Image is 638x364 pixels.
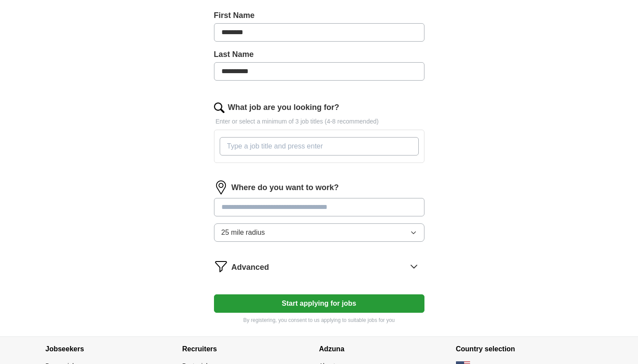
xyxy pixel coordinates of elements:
label: Last Name [214,49,424,60]
input: Type a job title and press enter [220,137,419,155]
button: 25 mile radius [214,223,424,242]
img: filter [214,259,228,273]
span: Advanced [232,262,269,273]
button: Start applying for jobs [214,294,424,313]
h4: Country selection [456,337,593,361]
p: Enter or select a minimum of 3 job titles (4-8 recommended) [214,117,424,126]
label: What job are you looking for? [228,102,339,113]
img: search.png [214,102,225,113]
label: First Name [214,10,424,21]
span: 25 mile radius [221,227,265,238]
img: location.png [214,180,228,194]
label: Where do you want to work? [232,182,339,194]
p: By registering, you consent to us applying to suitable jobs for you [214,316,424,324]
